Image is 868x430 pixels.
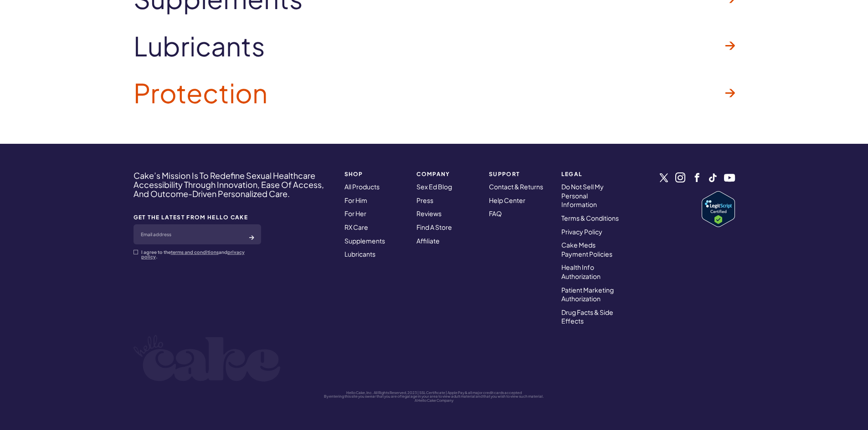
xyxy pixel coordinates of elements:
[561,214,619,222] a: Terms & Conditions
[134,22,735,70] a: Lubricants
[344,237,385,245] a: Supplements
[416,237,440,245] a: Affiliate
[489,182,543,191] a: Contact & Returns
[134,69,735,116] a: Protection
[702,191,735,227] img: Verify Approval for www.hellocake.com
[416,209,442,218] a: Reviews
[561,308,613,325] a: Drug Facts & Side Effects
[344,182,380,191] a: All Products
[344,209,366,218] a: For Her
[489,196,525,204] a: Help Center
[344,250,375,258] a: Lubricants
[416,223,452,231] a: Find A Store
[344,196,367,204] a: For Him
[344,171,406,177] strong: SHOP
[561,182,604,208] a: Do Not Sell My Personal Information
[561,286,614,303] a: Patient Marketing Authorization
[416,171,478,177] strong: COMPANY
[561,263,601,280] a: Health Info Authorization
[134,171,333,198] h4: Cake’s Mission Is To Redefine Sexual Healthcare Accessibility Through Innovation, Ease Of Access,...
[134,395,735,399] p: By entering this site you swear that you are of legal age in your area to view adult material and...
[416,182,452,191] a: Sex Ed Blog
[134,335,281,382] img: logo-white
[702,191,735,227] a: Verify LegitScript Approval for www.hellocake.com
[489,209,502,218] a: FAQ
[134,78,267,107] span: Protection
[344,223,368,231] a: RX Care
[561,241,612,258] a: Cake Meds Payment Policies
[141,250,261,259] p: I agree to the and .
[415,398,453,403] a: A Hello Cake Company
[141,249,245,259] a: privacy policy
[489,171,550,177] strong: Support
[561,171,623,177] strong: Legal
[171,249,219,255] a: terms and conditions
[416,196,433,204] a: Press
[134,214,261,220] strong: GET THE LATEST FROM HELLO CAKE
[134,31,265,61] span: Lubricants
[134,391,735,395] p: Hello Cake, Inc. All Rights Reserved, 2023 | SSL Certificate | Apple Pay & all major credit cards...
[561,228,602,236] a: Privacy Policy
